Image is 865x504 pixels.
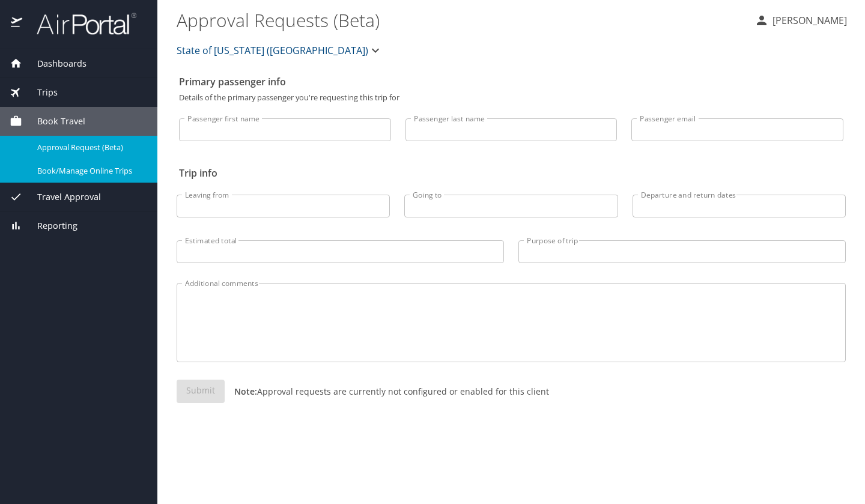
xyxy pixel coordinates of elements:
span: Dashboards [22,57,86,70]
p: [PERSON_NAME] [769,13,847,28]
span: Trips [22,86,58,99]
strong: Note: [234,386,257,397]
button: [PERSON_NAME] [750,10,852,31]
h2: Trip info [179,163,843,183]
h1: Approval Requests (Beta) [177,1,745,38]
span: State of [US_STATE] ([GEOGRAPHIC_DATA]) [177,42,368,59]
span: Travel Approval [22,190,101,204]
img: airportal-logo.png [23,12,136,35]
p: Approval requests are currently not configured or enabled for this client [225,385,549,398]
span: Book/Manage Online Trips [37,165,143,177]
span: Approval Request (Beta) [37,142,143,153]
button: State of [US_STATE] ([GEOGRAPHIC_DATA]) [172,38,387,62]
h2: Primary passenger info [179,72,843,91]
img: icon-airportal.png [11,12,23,35]
p: Details of the primary passenger you're requesting this trip for [179,94,843,102]
span: Reporting [22,219,77,232]
span: Book Travel [22,115,85,128]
